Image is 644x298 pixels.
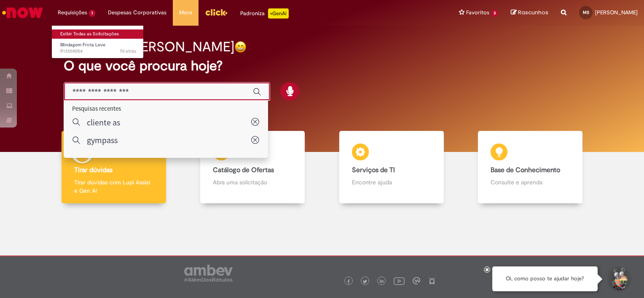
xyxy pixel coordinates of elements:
[120,48,136,54] span: 7d atrás
[394,275,405,286] img: logo_footer_youtube.png
[60,42,105,48] span: Blindagem Frota Leve
[352,178,431,186] p: Encontre ajuda
[491,178,570,186] p: Consulte e aprenda
[179,8,192,17] span: More
[268,8,289,19] p: +GenAi
[606,266,631,292] button: Iniciar Conversa de Suporte
[213,178,292,186] p: Abra uma solicitação
[240,8,289,19] div: Padroniza
[205,6,228,19] img: click_logo_yellow_360x200.png
[52,29,145,39] a: Exibir Todas as Solicitações
[234,41,247,53] img: happy-face.png
[74,166,113,174] b: Tirar dúvidas
[511,9,548,17] a: Rascunhos
[184,265,233,282] img: logo_footer_ambev_rotulo_gray.png
[58,8,87,17] span: Requisições
[346,279,351,284] img: logo_footer_facebook.png
[492,266,598,291] div: Oi, como posso te ajudar hoje?
[380,279,384,284] img: logo_footer_linkedin.png
[491,166,560,174] b: Base de Conhecimento
[413,277,420,285] img: logo_footer_workplace.png
[108,8,166,17] span: Despesas Corporativas
[60,48,136,55] span: R13558054
[518,8,548,16] span: Rascunhos
[213,166,274,174] b: Catálogo de Ofertas
[466,8,489,17] span: Favoritos
[51,25,144,59] ul: Requisições
[64,40,234,54] h2: Boa tarde, [PERSON_NAME]
[595,9,638,16] span: [PERSON_NAME]
[64,59,580,73] h2: O que você procura hoje?
[89,10,95,17] span: 1
[322,131,461,204] a: Serviços de TI Encontre ajuda
[44,131,183,204] a: Tirar dúvidas Tirar dúvidas com Lupi Assist e Gen Ai
[461,131,600,204] a: Base de Conhecimento Consulte e aprenda
[52,40,145,56] a: Aberto R13558054 : Blindagem Frota Leve
[583,10,589,15] span: MS
[183,131,322,204] a: Catálogo de Ofertas Abra uma solicitação
[363,279,367,284] img: logo_footer_twitter.png
[1,4,44,21] img: ServiceNow
[352,166,395,174] b: Serviços de TI
[428,277,436,285] img: logo_footer_naosei.png
[74,178,153,195] p: Tirar dúvidas com Lupi Assist e Gen Ai
[491,10,498,17] span: 3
